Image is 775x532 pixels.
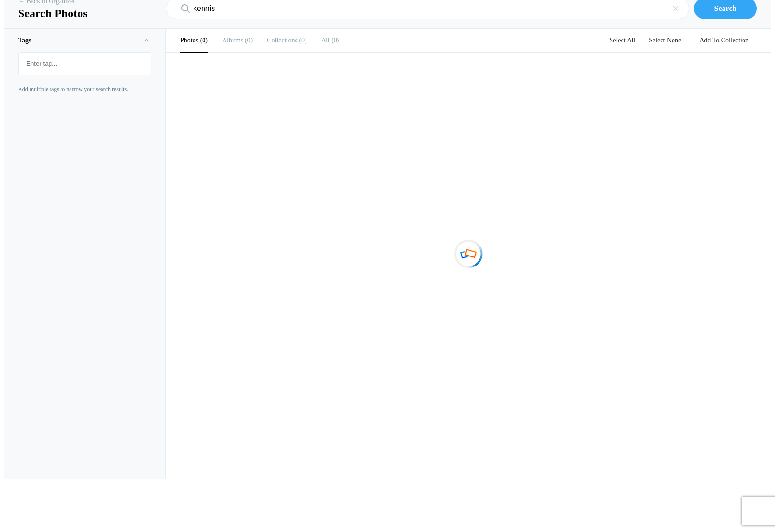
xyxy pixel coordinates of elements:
mat-chip-list: Fruit selection [19,53,151,75]
b: Search [714,4,737,12]
p: Add multiple tags to narrow your search results. [18,85,151,93]
span: 0 [243,37,253,44]
b: Collections [267,37,297,44]
span: 0 [297,37,307,44]
span: 0 [330,37,339,44]
a: Select All [603,37,641,44]
a: Select None [643,37,687,44]
span: 0 [198,37,208,44]
b: Photos [180,37,198,44]
b: Albums [222,37,243,44]
a: Add To Collection [692,37,756,44]
b: All [321,37,330,44]
b: Tags [18,37,31,44]
input: Enter tag... [23,55,146,72]
h1: Search Photos [18,6,152,20]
